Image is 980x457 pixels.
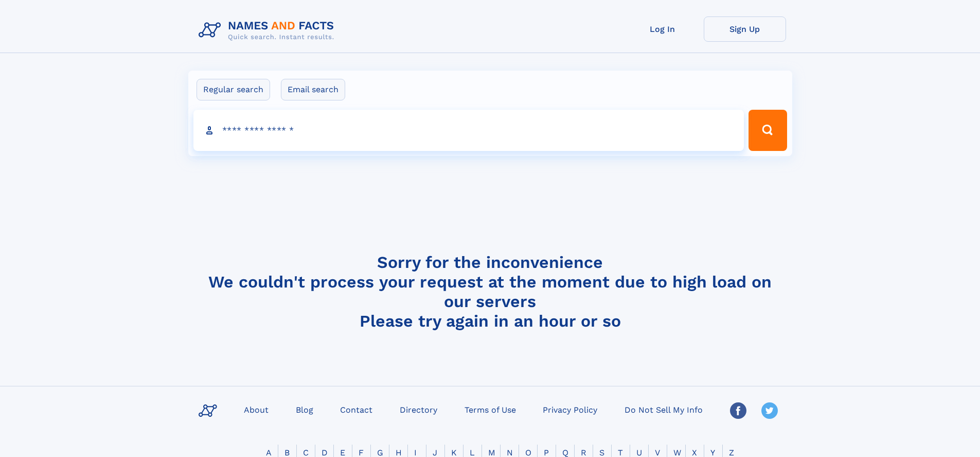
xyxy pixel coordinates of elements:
a: Log In [621,16,704,42]
button: Search Button [749,110,787,151]
a: Privacy Policy [539,402,601,417]
a: Blog [292,402,317,417]
label: Regular search [197,79,270,100]
img: Facebook [730,402,746,419]
a: Do Not Sell My Info [620,402,707,417]
a: Contact [336,402,377,417]
img: Twitter [761,402,778,419]
a: Directory [396,402,441,417]
a: About [240,402,273,417]
label: Email search [281,79,345,100]
img: Logo Names and Facts [194,16,343,44]
a: Sign Up [704,16,786,42]
input: search input [193,110,744,151]
a: Terms of Use [460,402,520,417]
h4: Sorry for the inconvenience We couldn't process your request at the moment due to high load on ou... [194,252,786,331]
